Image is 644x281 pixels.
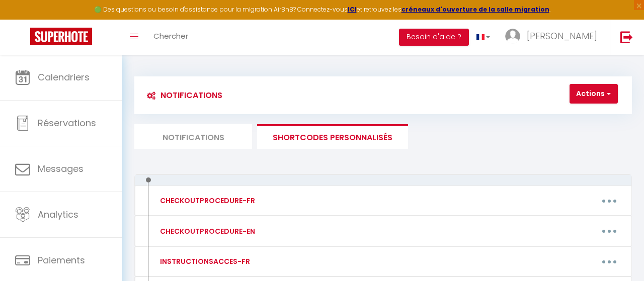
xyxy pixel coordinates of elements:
div: CHECKOUTPROCEDURE-FR [157,195,255,206]
span: Messages [38,162,84,175]
a: créneaux d'ouverture de la salle migration [401,5,549,14]
span: Analytics [38,208,78,221]
div: CHECKOUTPROCEDURE-EN [157,226,255,237]
a: ICI [348,5,357,14]
span: Chercher [153,31,188,41]
img: ... [505,29,520,44]
span: Paiements [38,254,85,266]
li: Notifications [134,124,252,149]
img: logout [620,31,633,43]
div: INSTRUCTIONSACCES-FR [157,256,250,267]
a: Chercher [146,20,196,55]
li: SHORTCODES PERSONNALISÉS [257,124,408,149]
a: ... [PERSON_NAME] [498,20,610,55]
span: [PERSON_NAME] [527,30,597,42]
img: Super Booking [30,28,92,45]
button: Besoin d'aide ? [399,29,469,46]
h3: Notifications [142,84,222,107]
span: Calendriers [38,71,90,83]
span: Réservations [38,117,96,129]
button: Actions [570,84,618,104]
